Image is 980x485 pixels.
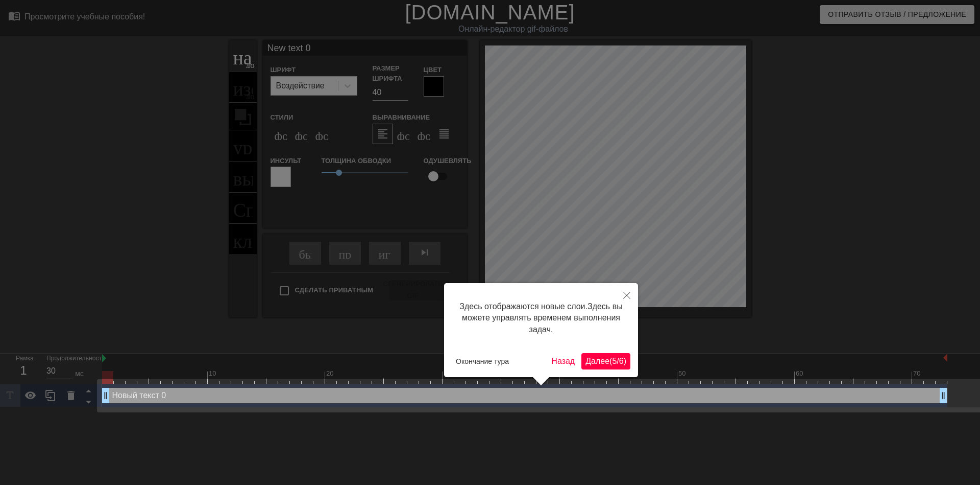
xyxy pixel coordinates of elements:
button: Окончание тура [452,354,513,369]
ya-tr-span: 5 [612,357,617,365]
ya-tr-span: Здесь вы можете управлять временем выполнения задач. [462,302,623,334]
ya-tr-span: / [617,357,619,365]
ya-tr-span: ) [624,357,626,365]
button: Назад [547,353,579,369]
ya-tr-span: 6 [619,357,624,365]
button: Закрыть [616,283,638,307]
ya-tr-span: ( [609,357,612,365]
ya-tr-span: Далее [585,357,609,365]
ya-tr-span: Здесь отображаются новые слои. [459,302,587,311]
ya-tr-span: Назад [551,357,575,365]
button: Далее [581,353,630,369]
